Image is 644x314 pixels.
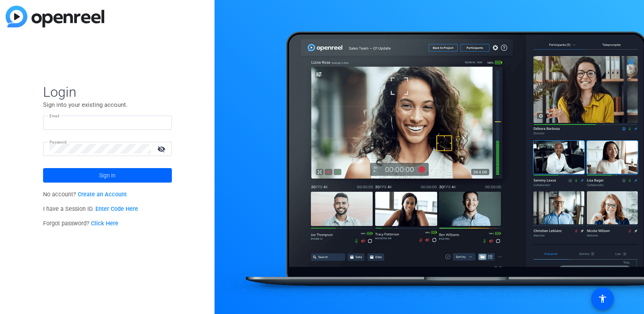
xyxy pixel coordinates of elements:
[95,206,138,212] a: Enter Code Here
[50,114,60,118] mat-label: Email
[50,140,67,144] mat-label: Password
[598,294,607,304] mat-icon: accessibility
[6,6,104,27] img: blue-gradient.svg
[78,191,127,198] a: Create an Account
[50,118,165,127] input: Enter Email Address
[43,83,172,100] span: Login
[91,220,118,227] a: Click Here
[43,220,119,227] span: Forgot password?
[43,168,172,183] button: Sign in
[43,100,172,109] p: Sign into your existing account.
[43,206,138,212] span: I have a Session ID.
[153,143,172,155] mat-icon: visibility_off
[99,165,116,185] span: Sign in
[43,191,127,198] span: No account?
